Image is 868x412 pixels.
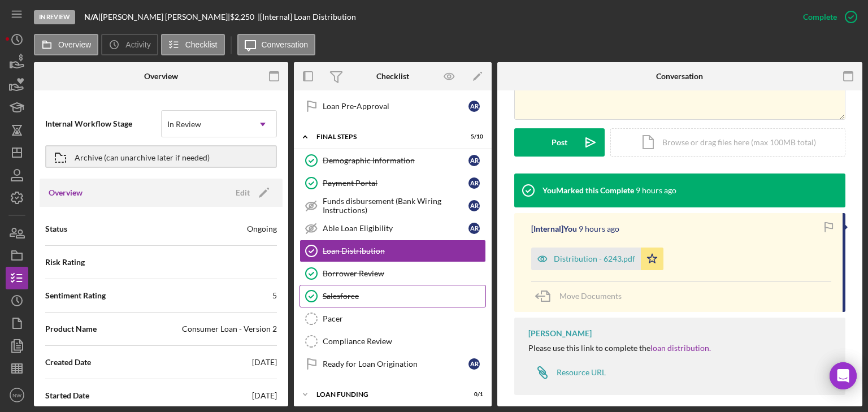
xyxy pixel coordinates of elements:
div: 5 [272,290,277,301]
button: Edit [229,184,274,201]
span: Move Documents [559,291,622,301]
div: Overview [144,72,178,81]
div: [PERSON_NAME] [528,329,592,338]
div: A R [468,358,480,370]
span: Internal Workflow Stage [45,118,161,129]
div: In Review [167,120,201,129]
span: $2,250 [230,12,254,21]
div: Conversation [656,72,703,81]
text: NW [12,392,22,398]
div: Loan Pre-Approval [323,102,468,111]
div: | [84,12,101,21]
div: In Review [34,10,75,24]
div: FINAL STEPS [316,133,455,140]
div: Able Loan Eligibility [323,224,468,233]
div: | [Internal] Loan Distribution [258,12,356,21]
button: Move Documents [531,282,633,310]
div: Payment Portal [323,179,468,188]
b: N/A [84,12,98,21]
div: A R [468,155,480,166]
div: Consumer Loan - Version 2 [182,323,277,335]
a: Pacer [300,307,486,330]
div: [Internal] You [531,224,577,233]
button: NW [6,384,28,406]
a: Resource URL [528,361,606,384]
div: Open Intercom Messenger [830,362,857,389]
div: [DATE] [252,357,277,368]
a: loan distribution. [650,343,711,353]
button: Post [514,128,605,157]
button: Activity [101,34,158,55]
span: Sentiment Rating [45,290,106,301]
span: Product Name [45,323,97,335]
div: Loan Distribution [323,246,485,255]
div: A R [468,223,480,234]
a: Loan Pre-ApprovalAR [300,95,486,118]
div: Salesforce [323,292,485,301]
span: Started Date [45,390,89,401]
h3: Overview [49,187,83,198]
div: Funds disbursement (Bank Wiring Instructions) [323,197,468,215]
div: Post [552,128,567,157]
div: Distribution - 6243.pdf [554,254,635,263]
a: Borrower Review [300,262,486,285]
div: Ongoing [247,223,277,235]
div: Loan Funding [316,391,455,398]
div: Checklist [376,72,409,81]
span: Status [45,223,67,235]
a: Loan Distribution [300,240,486,262]
button: Archive (can unarchive later if needed) [45,145,277,168]
div: Demographic Information [323,156,468,165]
button: Distribution - 6243.pdf [531,248,663,270]
div: Compliance Review [323,337,485,346]
div: A R [468,101,480,112]
a: Able Loan EligibilityAR [300,217,486,240]
div: A R [468,177,480,189]
div: Edit [236,184,250,201]
div: You Marked this Complete [542,186,634,195]
a: Ready for Loan OriginationAR [300,353,486,375]
div: Borrower Review [323,269,485,278]
div: [PERSON_NAME] [PERSON_NAME] | [101,12,230,21]
label: Overview [58,40,91,49]
div: Ready for Loan Origination [323,359,468,368]
time: 2025-09-12 05:46 [636,186,676,195]
label: Activity [125,40,150,49]
div: 0 / 1 [463,391,483,398]
time: 2025-09-12 05:46 [579,224,619,233]
div: Archive (can unarchive later if needed) [75,146,210,167]
a: Funds disbursement (Bank Wiring Instructions)AR [300,194,486,217]
div: Resource URL [557,368,606,377]
button: Complete [792,6,862,28]
a: Salesforce [300,285,486,307]
div: Pacer [323,314,485,323]
label: Checklist [185,40,218,49]
div: [DATE] [252,390,277,401]
button: Checklist [161,34,225,55]
a: Compliance Review [300,330,486,353]
a: Demographic InformationAR [300,149,486,172]
div: Complete [803,6,837,28]
span: Risk Rating [45,257,85,268]
label: Conversation [262,40,309,49]
button: Overview [34,34,98,55]
div: A R [468,200,480,211]
a: Payment PortalAR [300,172,486,194]
div: Please use this link to complete the [528,344,711,353]
button: Conversation [237,34,316,55]
span: Created Date [45,357,91,368]
div: 5 / 10 [463,133,483,140]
